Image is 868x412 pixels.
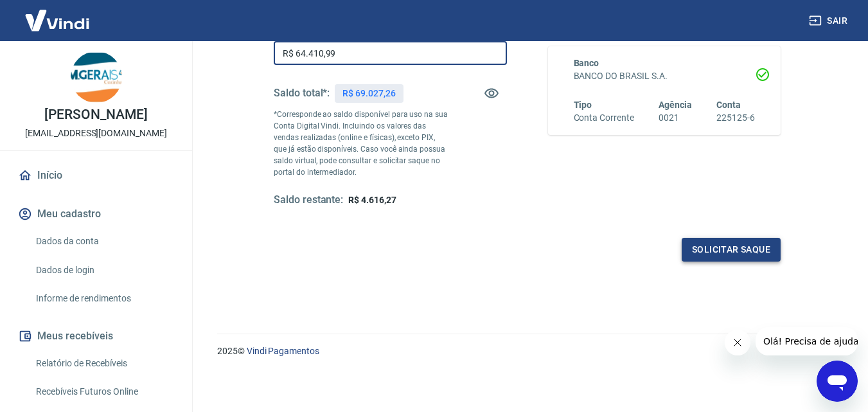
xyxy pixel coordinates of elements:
a: Dados de login [31,257,177,283]
h5: Saldo total*: [274,87,330,100]
img: Vindi [15,1,99,40]
h6: Conta Corrente [574,111,634,125]
span: Agência [659,100,692,110]
span: R$ 4.616,27 [348,195,396,205]
a: Informe de rendimentos [31,285,177,312]
p: *Corresponde ao saldo disponível para uso na sua Conta Digital Vindi. Incluindo os valores das ve... [274,109,448,178]
img: f68c4642-e26f-46fc-a412-0376efab3f8b.jpeg [71,51,122,103]
button: Meu cadastro [15,200,177,228]
span: Olá! Precisa de ajuda? [8,9,108,19]
button: Meus recebíveis [15,322,177,350]
span: Banco [574,58,599,68]
button: Solicitar saque [682,238,781,262]
span: Conta [716,100,741,110]
iframe: Botão para abrir a janela de mensagens [817,361,858,402]
h6: 0021 [659,111,692,125]
p: [PERSON_NAME] [44,108,147,121]
a: Dados da conta [31,228,177,255]
a: Recebíveis Futuros Online [31,379,177,405]
p: [EMAIL_ADDRESS][DOMAIN_NAME] [25,127,167,140]
p: 2025 © [217,345,837,358]
h6: BANCO DO BRASIL S.A. [574,69,756,83]
button: Sair [806,9,853,33]
iframe: Fechar mensagem [725,330,750,355]
span: Tipo [574,100,592,110]
a: Vindi Pagamentos [247,346,319,356]
iframe: Mensagem da empresa [756,327,858,355]
a: Início [15,161,177,190]
p: R$ 69.027,26 [342,87,395,100]
h6: 225125-6 [716,111,755,125]
h5: Saldo restante: [274,193,343,207]
a: Relatório de Recebíveis [31,350,177,377]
